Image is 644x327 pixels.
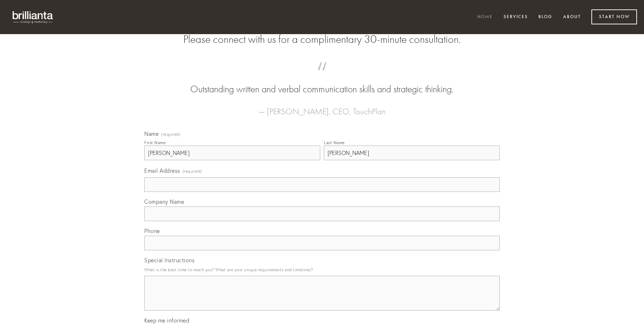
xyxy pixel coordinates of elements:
[144,265,500,274] p: What is the best time to reach you? What are your unique requirements and timelines?
[591,9,637,24] a: Start Now
[144,130,159,137] span: Name
[534,11,557,23] a: Blog
[144,33,500,46] h2: Please connect with us for a complimentary 30-minute consultation.
[155,96,489,118] figcaption: — [PERSON_NAME], CEO, TouchPlan
[161,132,181,137] span: (required)
[155,69,489,96] blockquote: Outstanding written and verbal communication skills and strategic thinking.
[144,257,194,264] span: Special Instructions
[7,7,59,27] img: brillianta - research, strategy, marketing
[144,317,189,324] span: Keep me informed
[183,166,202,176] span: (required)
[144,140,166,145] div: First Name
[144,167,180,174] span: Email Address
[144,198,184,205] span: Company Name
[324,140,345,145] div: Last Name
[144,227,160,234] span: Phone
[473,11,497,23] a: Home
[155,69,489,83] span: “
[559,11,585,23] a: About
[499,11,532,23] a: Services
